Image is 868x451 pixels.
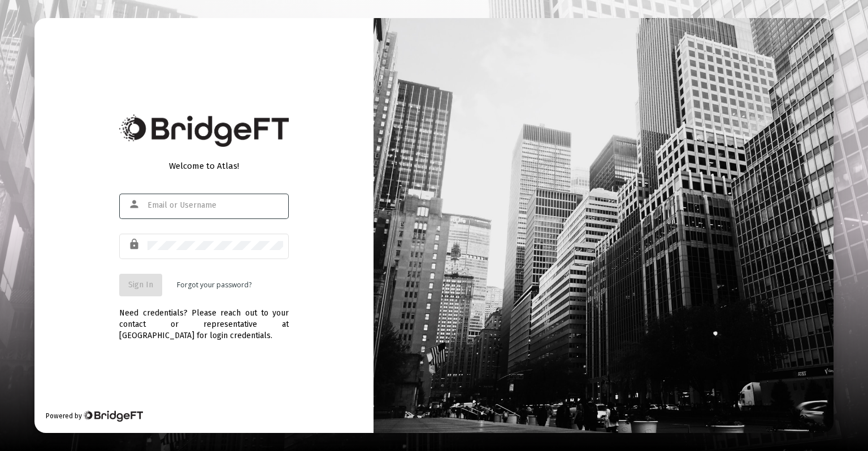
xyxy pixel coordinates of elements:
a: Forgot your password? [177,279,251,291]
div: Need credentials? Please reach out to your contact or representative at [GEOGRAPHIC_DATA] for log... [119,296,289,341]
mat-icon: lock [128,238,142,251]
input: Email or Username [147,201,283,210]
span: Sign In [128,280,153,290]
mat-icon: person [128,198,142,211]
img: Bridge Financial Technology Logo [83,410,142,422]
img: Bridge Financial Technology Logo [119,115,289,147]
div: Powered by [46,410,142,422]
div: Welcome to Atlas! [119,160,289,172]
button: Sign In [119,274,162,296]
